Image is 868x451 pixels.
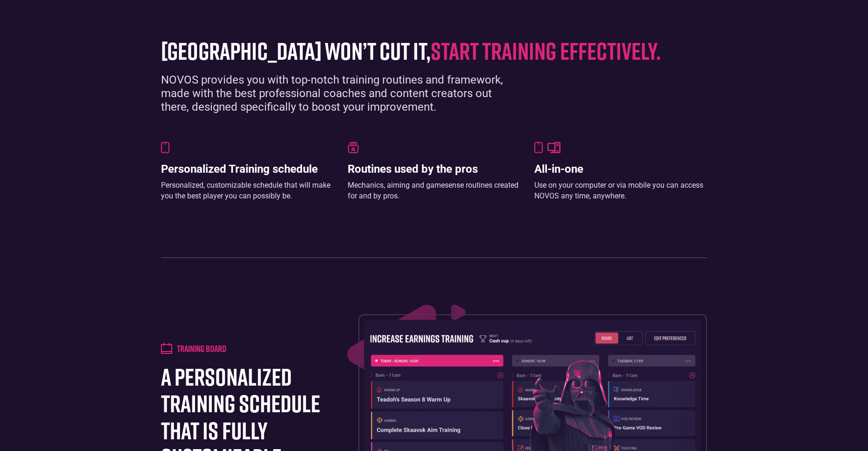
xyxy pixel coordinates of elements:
[534,180,707,201] div: Use on your computer or via mobile you can access NOVOS any time, anywhere.
[161,37,693,64] h1: [GEOGRAPHIC_DATA] won’t cut it,
[177,343,226,354] h4: Training board
[348,162,520,176] h3: Routines used by the pros
[348,180,520,201] div: Mechanics, aiming and gamesense routines created for and by pros.
[161,73,520,113] div: NOVOS provides you with top-notch training routines and framework, made with the best professiona...
[431,36,661,65] span: start training effectively.
[161,180,334,201] div: Personalized, customizable schedule that will make you the best player you can possibly be.
[161,162,334,176] h3: Personalized Training schedule
[534,162,707,176] h3: All-in-one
